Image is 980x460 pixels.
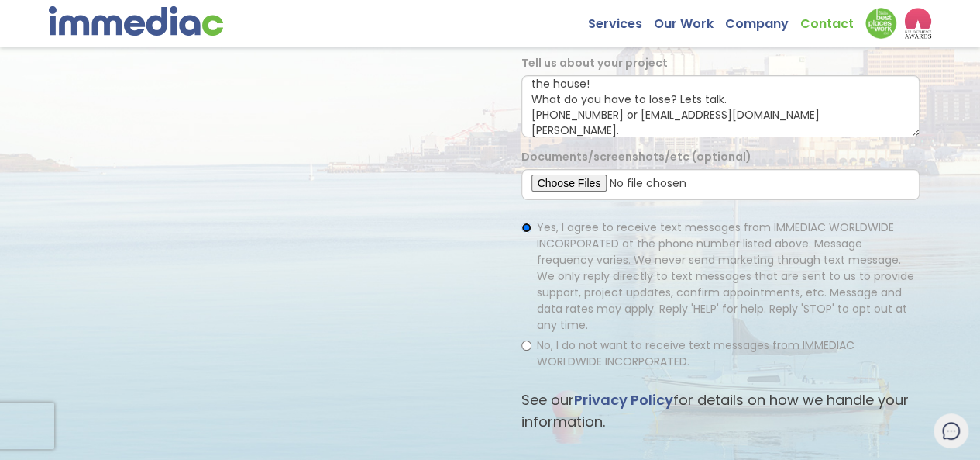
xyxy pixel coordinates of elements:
[521,55,668,71] label: Tell us about your project
[574,390,673,410] a: Privacy Policy
[537,220,914,333] span: Yes, I agree to receive text messages from IMMEDIAC WORLDWIDE INCORPORATED at the phone number li...
[521,149,751,165] label: Documents/screenshots/etc (optional)
[521,389,920,433] p: See our for details on how we handle your information.
[865,8,896,39] img: Down
[521,223,531,233] input: Yes, I agree to receive text messages from IMMEDIAC WORLDWIDE INCORPORATED at the phone number li...
[537,337,854,369] span: No, I do not want to receive text messages from IMMEDIAC WORLDWIDE INCORPORATED.
[49,6,223,36] img: immediac
[904,8,931,39] img: logo2_wea_nobg.webp
[725,8,800,32] a: Company
[521,341,531,351] input: No, I do not want to receive text messages from IMMEDIAC WORLDWIDE INCORPORATED.
[800,8,865,32] a: Contact
[654,8,725,32] a: Our Work
[588,8,654,32] a: Services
